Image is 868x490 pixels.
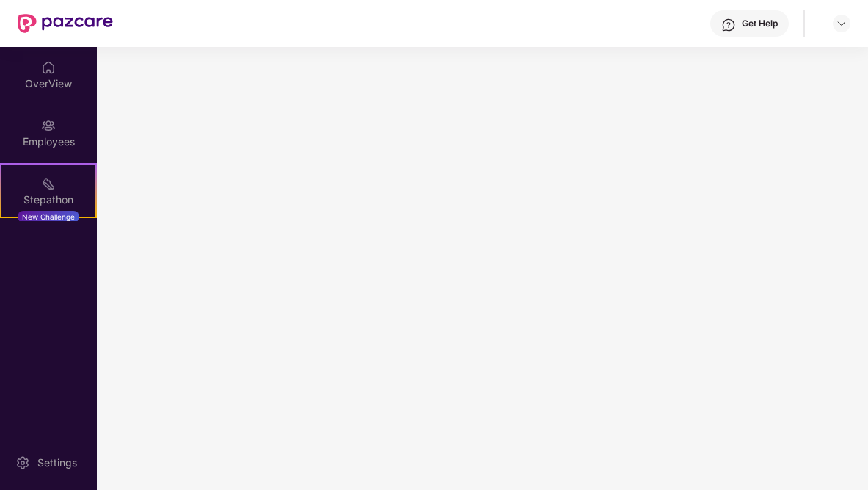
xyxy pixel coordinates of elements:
[33,455,81,470] div: Settings
[18,211,79,223] div: New Challenge
[41,60,56,75] img: svg+xml;base64,PHN2ZyBpZD0iSG9tZSIgeG1sbnM9Imh0dHA6Ly93d3cudzMub3JnLzIwMDAvc3ZnIiB3aWR0aD0iMjAiIG...
[41,176,56,191] img: svg+xml;base64,PHN2ZyB4bWxucz0iaHR0cDovL3d3dy53My5vcmcvMjAwMC9zdmciIHdpZHRoPSIyMSIgaGVpZ2h0PSIyMC...
[15,455,30,470] img: svg+xml;base64,PHN2ZyBpZD0iU2V0dGluZy0yMHgyMCIgeG1sbnM9Imh0dHA6Ly93d3cudzMub3JnLzIwMDAvc3ZnIiB3aW...
[836,18,847,29] img: svg+xml;base64,PHN2ZyBpZD0iRHJvcGRvd24tMzJ4MzIiIHhtbG5zPSJodHRwOi8vd3d3LnczLm9yZy8yMDAwL3N2ZyIgd2...
[41,118,56,133] img: svg+xml;base64,PHN2ZyBpZD0iRW1wbG95ZWVzIiB4bWxucz0iaHR0cDovL3d3dy53My5vcmcvMjAwMC9zdmciIHdpZHRoPS...
[18,14,113,33] img: New Pazcare Logo
[742,18,778,29] div: Get Help
[1,192,95,207] div: Stepathon
[721,18,736,32] img: svg+xml;base64,PHN2ZyBpZD0iSGVscC0zMngzMiIgeG1sbnM9Imh0dHA6Ly93d3cudzMub3JnLzIwMDAvc3ZnIiB3aWR0aD...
